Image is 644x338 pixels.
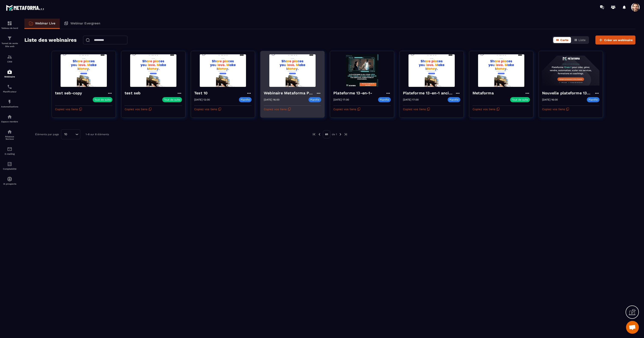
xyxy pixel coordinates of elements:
img: scheduler [7,84,12,89]
a: formationformationCRM [1,51,18,66]
p: Planifié [587,97,599,102]
p: Tout de suite [512,98,528,101]
span: Carte [560,38,568,42]
button: Créer un webinaire [595,36,635,44]
img: automations [7,69,12,74]
button: Copiez vos liens [55,106,82,113]
img: formation [7,54,12,59]
p: CRM [1,61,18,63]
p: Webinar Live [35,21,55,25]
div: Search for option [61,129,80,139]
h4: Metaforma [473,90,496,96]
span: Créer un webinaire [604,38,633,42]
img: webinar-background [403,54,460,87]
p: [DATE] 17:00 [333,98,349,101]
p: 1-8 sur 8 éléments [86,133,109,136]
p: Planifié [448,97,460,102]
p: IA prospects [1,183,18,185]
h4: Plateforme 13-en-1- [333,90,374,96]
button: Liste [571,37,588,43]
p: 01 [323,130,330,138]
img: automations [7,114,12,119]
img: automations [7,176,12,182]
a: emailemailE-mailing [1,143,18,158]
div: Mở cuộc trò chuyện [626,321,639,334]
img: logo [6,4,45,12]
p: Tout de suite [164,98,180,101]
img: automations [7,99,12,104]
p: Planificateur [1,90,18,93]
img: webinar-background [264,54,321,87]
a: schedulerschedulerPlanificateur [1,81,18,96]
button: Copiez vos liens [264,106,291,113]
p: Planifié [239,97,252,102]
p: [DATE] 16:00 [264,98,279,101]
p: E-mailing [1,153,18,155]
img: next [344,132,348,136]
p: Comptabilité [1,168,18,170]
img: webinar-background [125,54,182,87]
h4: test seb [125,90,143,96]
img: formation [7,21,12,26]
p: Tout de suite [94,98,111,101]
h4: Nouvelle plateforme 13-en-1 [542,90,594,96]
input: Search for option [69,132,74,137]
h4: Webinaire Metaforma Plateforme 13-en-1 [264,90,316,96]
button: Copiez vos liens [542,106,569,113]
h2: Liste des webinaires [24,36,77,44]
span: 10 [63,132,69,137]
img: webinar-background [542,54,599,87]
p: Webinaire [1,76,18,78]
button: Copiez vos liens [333,106,361,113]
button: Carte [553,37,571,43]
button: Copiez vos liens [125,106,152,113]
h4: test seb-copy [55,90,84,96]
p: Tunnel de vente Site web [1,42,18,48]
p: Planifié [309,97,321,102]
img: prev [318,132,321,136]
a: accountantaccountantComptabilité [1,158,18,173]
a: automationsautomationsAutomatisations [1,96,18,111]
button: Copiez vos liens [403,106,430,113]
a: Webinar Live [24,19,60,29]
p: Tableau de bord [1,27,18,29]
img: webinar-background [194,54,252,87]
h4: Plateforme 13-en-1 ancien [403,90,455,96]
p: [DATE] 12:00 [194,98,210,101]
button: Copiez vos liens [194,106,221,113]
a: formationformationTunnel de vente Site web [1,33,18,51]
p: Éléments par page [35,133,59,136]
img: webinar-background [55,54,112,87]
p: [DATE] 16:00 [542,98,558,101]
a: automationsautomationsEspace membre [1,111,18,126]
a: formationformationTableau de bord [1,18,18,33]
p: Webinar Evergreen [70,21,100,25]
p: Espace membre [1,120,18,123]
img: webinar-background [473,54,530,87]
a: social-networksocial-networkRéseaux Sociaux [1,126,18,143]
img: email [7,147,12,152]
img: prev [312,132,316,136]
p: Planifié [378,97,391,102]
h4: Test 10 [194,90,210,96]
p: de 1 [332,133,337,136]
img: formation [7,36,12,41]
img: accountant [7,162,12,167]
img: next [338,132,342,136]
p: [DATE] 17:00 [403,98,419,101]
p: Automatisations [1,105,18,108]
button: Copiez vos liens [473,106,500,113]
img: webinar-background [333,54,391,87]
img: social-network [7,129,12,134]
a: automationsautomationsWebinaire [1,66,18,81]
span: Liste [578,38,586,42]
p: Réseaux Sociaux [1,135,18,140]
